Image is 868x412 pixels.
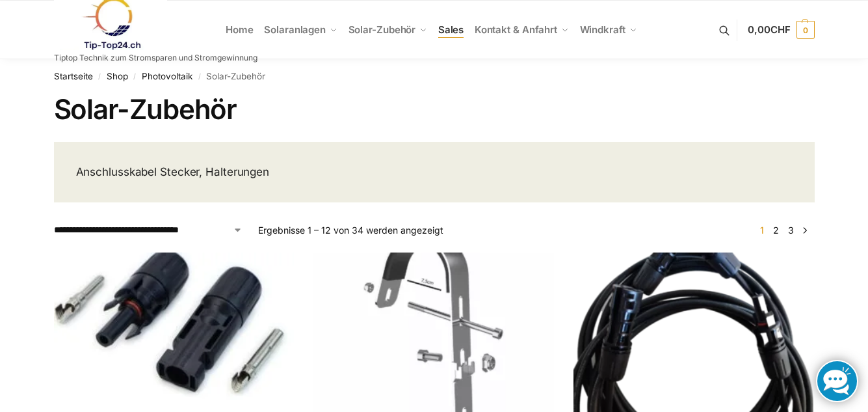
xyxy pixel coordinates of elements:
a: → [800,223,809,237]
span: Sales [438,23,464,36]
select: Shop-Reihenfolge [54,223,243,237]
a: Solar-Zubehör [343,1,432,59]
p: Tiptop Technik zum Stromsparen und Stromgewinnung [54,54,257,62]
a: Seite 3 [785,225,797,236]
span: 0,00 [748,23,790,36]
span: / [93,72,107,82]
span: Seite 1 [757,225,767,236]
p: Ergebnisse 1 – 12 von 34 werden angezeigt [258,223,443,237]
a: Kontakt & Anfahrt [469,1,574,59]
span: CHF [770,23,791,36]
h1: Solar-Zubehör [54,93,815,126]
p: Anschlusskabel Stecker, Halterungen [76,164,412,181]
a: Startseite [54,71,93,81]
nav: Breadcrumb [54,59,815,93]
a: Shop [107,71,128,81]
span: / [128,72,142,82]
nav: Produkt-Seitennummerierung [752,223,814,237]
a: Photovoltaik [142,71,192,81]
a: 0,00CHF 0 [748,10,814,49]
span: 0 [796,21,815,39]
a: Sales [432,1,469,59]
a: Windkraft [574,1,642,59]
a: Solaranlagen [259,1,343,59]
span: Kontakt & Anfahrt [475,23,557,36]
a: Seite 2 [770,225,782,236]
span: Windkraft [580,23,625,36]
span: Solar-Zubehör [349,23,416,36]
span: / [192,72,206,82]
span: Solaranlagen [264,23,326,36]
